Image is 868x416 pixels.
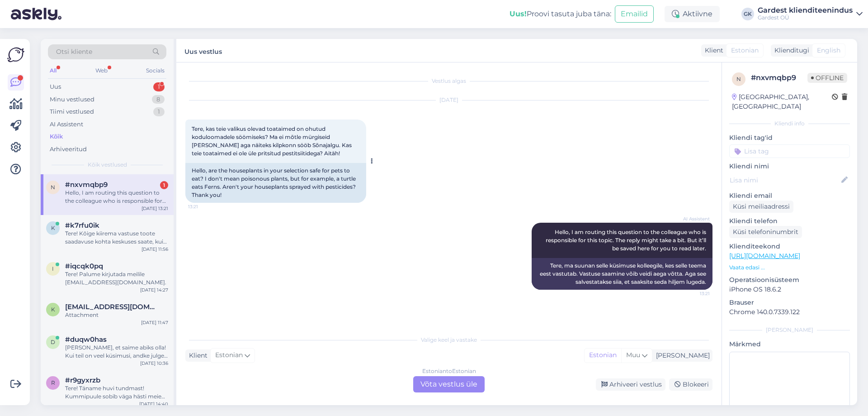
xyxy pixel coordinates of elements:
[585,349,621,362] div: Estonian
[807,73,847,83] span: Offline
[751,72,807,83] div: # nxvmqbp9
[729,252,800,260] a: [URL][DOMAIN_NAME]
[729,263,850,272] p: Vaata edasi ...
[652,351,710,360] div: [PERSON_NAME]
[142,246,168,253] div: [DATE] 11:56
[185,336,712,344] div: Valige keel ja vastake
[215,350,243,360] span: Estonian
[758,7,863,21] a: Gardest klienditeenindusGardest OÜ
[758,14,853,21] div: Gardest OÜ
[56,47,92,57] span: Otsi kliente
[185,351,208,360] div: Klient
[676,290,710,297] span: 13:21
[51,306,55,313] span: k
[771,46,809,55] div: Klienditugi
[88,161,127,169] span: Kõik vestlused
[729,298,850,307] p: Brauser
[626,351,640,359] span: Muu
[65,270,168,287] div: Tere! Palume kirjutada meilile [EMAIL_ADDRESS][DOMAIN_NAME].
[741,8,754,20] div: GK
[729,133,850,143] p: Kliendi tag'id
[51,379,55,386] span: r
[140,287,168,293] div: [DATE] 14:27
[729,226,802,238] div: Küsi telefoninumbrit
[51,225,55,231] span: k
[65,311,168,319] div: Attachment
[509,10,527,18] b: Uus!
[144,65,166,77] div: Socials
[758,7,853,14] div: Gardest klienditeenindus
[736,76,741,82] span: n
[701,46,723,55] div: Klient
[51,184,55,191] span: n
[65,181,108,189] span: #nxvmqbp9
[729,242,850,251] p: Klienditeekond
[65,344,168,360] div: [PERSON_NAME], et saime abiks olla! Kui teil on veel küsimusi, andke julgelt teada.
[48,65,58,77] div: All
[65,376,100,384] span: #r9gyxrzb
[139,401,168,407] div: [DATE] 14:40
[422,367,476,375] div: Estonian to Estonian
[65,262,103,270] span: #iqcqk0pq
[65,335,107,344] span: #duqw0has
[65,189,168,205] div: Hello, I am routing this question to the colleague who is responsible for this topic. The reply m...
[50,132,63,141] div: Kõik
[142,205,168,212] div: [DATE] 13:21
[817,46,840,55] span: English
[184,44,222,57] label: Uus vestlus
[665,6,720,22] div: Aktiivne
[731,46,759,55] span: Estonian
[730,175,840,185] input: Lisa nimi
[729,275,850,285] p: Operatsioonisüsteem
[94,65,109,77] div: Web
[509,9,611,19] div: Proovi tasuta juba täna:
[729,339,850,349] p: Märkmed
[50,145,87,154] div: Arhiveeritud
[51,339,55,345] span: d
[65,303,159,311] span: karjet@hot.ee
[532,258,712,290] div: Tere, ma suunan selle küsimuse kolleegile, kes selle teema eest vastutab. Vastuse saamine võib ve...
[52,265,54,272] span: i
[50,107,94,116] div: Tiimi vestlused
[732,92,832,111] div: [GEOGRAPHIC_DATA], [GEOGRAPHIC_DATA]
[729,307,850,317] p: Chrome 140.0.7339.122
[140,360,168,367] div: [DATE] 10:36
[669,378,712,391] div: Blokeeri
[7,46,24,63] img: Askly Logo
[676,215,710,222] span: AI Assistent
[152,95,165,104] div: 8
[65,230,168,246] div: Tere! Kõige kiirema vastuse toote saadavuse kohta keskuses saate, kui helistate telefonil 741 2110.
[615,5,654,23] button: Emailid
[50,82,61,91] div: Uus
[50,120,83,129] div: AI Assistent
[192,125,353,157] span: Tere, kas teie valikus olevad toataimed on ohutud koduloomadele söömiseks? Ma ei mõtle mürgiseid ...
[729,201,793,213] div: Küsi meiliaadressi
[729,144,850,158] input: Lisa tag
[729,216,850,226] p: Kliendi telefon
[729,162,850,171] p: Kliendi nimi
[729,326,850,334] div: [PERSON_NAME]
[153,82,165,91] div: 1
[185,163,366,203] div: Hello, are the houseplants in your selection safe for pets to eat? I don't mean poisonous plants,...
[160,181,168,189] div: 1
[141,319,168,326] div: [DATE] 11:47
[185,96,712,104] div: [DATE]
[50,95,94,104] div: Minu vestlused
[188,203,222,210] span: 13:21
[185,77,712,85] div: Vestlus algas
[413,376,485,392] div: Võta vestlus üle
[65,221,99,230] span: #k7rfu0ik
[65,384,168,401] div: Tere! Täname huvi tundmast! Kummipuule sobib väga hästi meie keskuses müüdav see muld : [URL][DOM...
[546,229,708,252] span: Hello, I am routing this question to the colleague who is responsible for this topic. The reply m...
[729,285,850,294] p: iPhone OS 18.6.2
[596,378,665,391] div: Arhiveeri vestlus
[729,191,850,201] p: Kliendi email
[153,107,165,116] div: 1
[729,120,850,128] div: Kliendi info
